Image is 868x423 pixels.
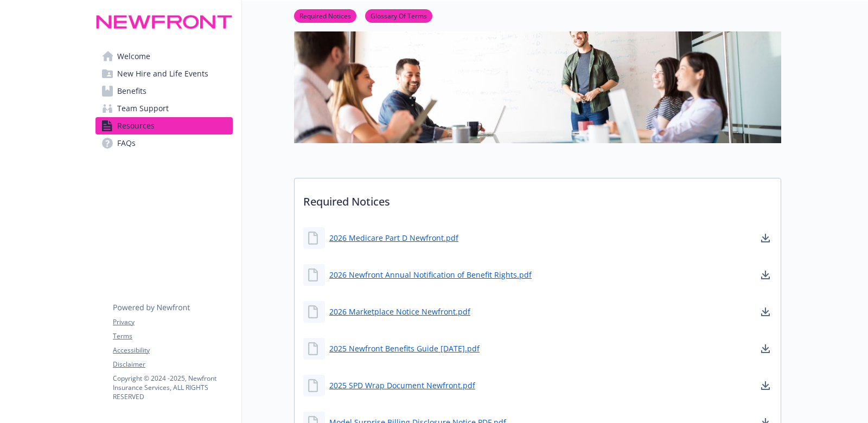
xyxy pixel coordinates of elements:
p: Required Notices [295,178,781,219]
a: Privacy [113,317,232,327]
a: Glossary Of Terms [365,10,432,21]
a: 2025 SPD Wrap Document Newfront.pdf [329,380,475,391]
a: Terms [113,331,232,341]
a: New Hire and Life Events [95,65,233,82]
a: Disclaimer [113,360,232,369]
a: Benefits [95,82,233,100]
a: 2026 Newfront Annual Notification of Benefit Rights.pdf [329,269,532,280]
a: Accessibility [113,345,232,355]
span: FAQs [117,134,136,152]
p: Copyright © 2024 - 2025 , Newfront Insurance Services, ALL RIGHTS RESERVED [113,374,232,401]
span: Benefits [117,82,146,100]
a: download document [759,379,772,392]
a: 2026 Medicare Part D Newfront.pdf [329,232,458,243]
a: download document [759,342,772,355]
a: 2026 Marketplace Notice Newfront.pdf [329,306,470,317]
span: Resources [117,117,155,134]
a: Required Notices [294,10,356,21]
a: Resources [95,117,233,134]
a: Welcome [95,48,233,65]
a: download document [759,305,772,318]
span: Welcome [117,48,150,65]
a: Team Support [95,100,233,117]
a: FAQs [95,134,233,152]
span: Team Support [117,100,169,117]
a: download document [759,232,772,245]
a: 2025 Newfront Benefits Guide [DATE].pdf [329,343,480,354]
a: download document [759,268,772,281]
span: New Hire and Life Events [117,65,208,82]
